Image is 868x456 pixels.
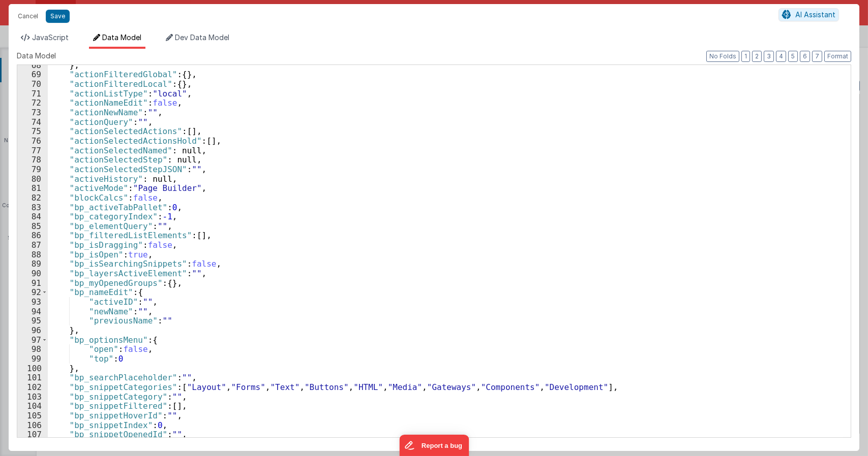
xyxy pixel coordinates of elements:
button: Format [824,51,851,62]
div: 76 [17,136,48,146]
div: 77 [17,146,48,155]
div: 75 [17,126,48,136]
div: 103 [17,392,48,402]
button: Cancel [13,9,43,23]
div: 100 [17,364,48,373]
div: 79 [17,165,48,174]
div: 96 [17,325,48,335]
button: No Folds [706,51,739,62]
div: 78 [17,155,48,165]
div: 102 [17,382,48,392]
div: 87 [17,240,48,250]
div: 72 [17,98,48,108]
div: 92 [17,287,48,297]
button: 5 [788,51,798,62]
div: 107 [17,430,48,439]
button: AI Assistant [779,8,839,21]
div: 106 [17,420,48,430]
div: 70 [17,79,48,89]
div: 93 [17,297,48,307]
span: Data Model [102,33,141,42]
div: 95 [17,316,48,325]
iframe: Marker.io feedback button [399,435,469,456]
div: 99 [17,354,48,364]
div: 104 [17,401,48,411]
div: 83 [17,203,48,212]
button: 7 [812,51,822,62]
div: 94 [17,307,48,316]
div: 71 [17,89,48,99]
button: 1 [741,51,750,62]
div: 105 [17,411,48,420]
div: 97 [17,335,48,345]
div: 74 [17,117,48,127]
div: 88 [17,250,48,259]
div: 68 [17,60,48,70]
div: 91 [17,278,48,288]
div: 84 [17,212,48,221]
div: 101 [17,373,48,382]
div: 82 [17,193,48,203]
div: 69 [17,70,48,79]
div: 73 [17,108,48,117]
button: 4 [776,51,786,62]
button: 2 [752,51,762,62]
div: 89 [17,259,48,269]
div: 85 [17,221,48,231]
div: 98 [17,344,48,354]
span: JavaScript [32,33,69,42]
div: 81 [17,183,48,193]
div: 90 [17,269,48,278]
div: 86 [17,231,48,240]
div: 80 [17,174,48,184]
button: Save [46,10,70,23]
span: Data Model [17,51,56,61]
span: AI Assistant [795,10,835,19]
span: Dev Data Model [175,33,229,42]
button: 3 [764,51,774,62]
button: 6 [800,51,810,62]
